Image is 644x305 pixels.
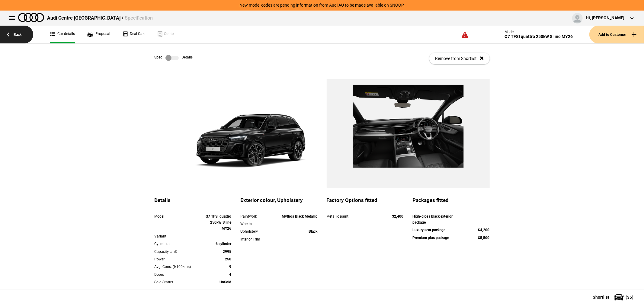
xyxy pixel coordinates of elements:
strong: Mythos Black Metallic [282,214,318,219]
div: Sold Status [155,279,201,285]
div: Doors [155,272,201,278]
strong: 2995 [223,250,232,254]
div: Capacity cm3 [155,249,201,255]
strong: Luxury seat package [413,228,446,232]
div: Hi, [PERSON_NAME] [586,15,624,21]
div: Wheels [241,221,271,227]
div: Q7 TFSI quattro 250kW S line MY26 [505,34,573,39]
strong: Q7 TFSI quattro 250kW S line MY26 [206,214,232,231]
strong: 6 cylinder [216,242,232,246]
img: audi.png [18,13,44,22]
strong: 9 [229,265,232,269]
strong: 4 [229,272,232,277]
span: Specification [125,15,153,21]
strong: UnSold [220,280,232,284]
button: Shortlist(35) [584,290,644,305]
div: Factory Options fitted [327,197,404,207]
strong: High-gloss black exterior package [413,214,453,225]
button: Add to Customer [589,26,644,43]
span: Shortlist [593,295,609,299]
div: Paintwork [241,213,271,219]
strong: Premium plus package [413,236,449,240]
a: Proposal [87,26,110,43]
div: Model [505,30,573,34]
a: Deal Calc [122,26,145,43]
div: Power [155,256,201,262]
div: Model [155,213,201,219]
div: Exterior colour, Upholstery [241,197,318,207]
div: Cylinders [155,241,201,247]
span: ( 35 ) [626,295,633,299]
strong: 250 [225,257,232,261]
strong: Black [309,229,318,234]
div: Avg. Cons. (l/100kms) [155,264,201,270]
a: Car details [50,26,75,43]
div: Upholstery [241,228,271,234]
div: Packages fitted [413,197,490,207]
div: Metallic paint [327,213,381,219]
div: Audi Centre [GEOGRAPHIC_DATA] / [47,15,153,21]
div: Interior Trim [241,236,271,242]
strong: $4,200 [478,228,490,232]
div: Spec Details [155,55,193,61]
strong: $2,400 [392,214,404,219]
div: Details [155,197,232,207]
button: Remove from Shortlist [429,53,490,64]
div: Variant [155,233,201,239]
strong: $5,500 [478,236,490,240]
